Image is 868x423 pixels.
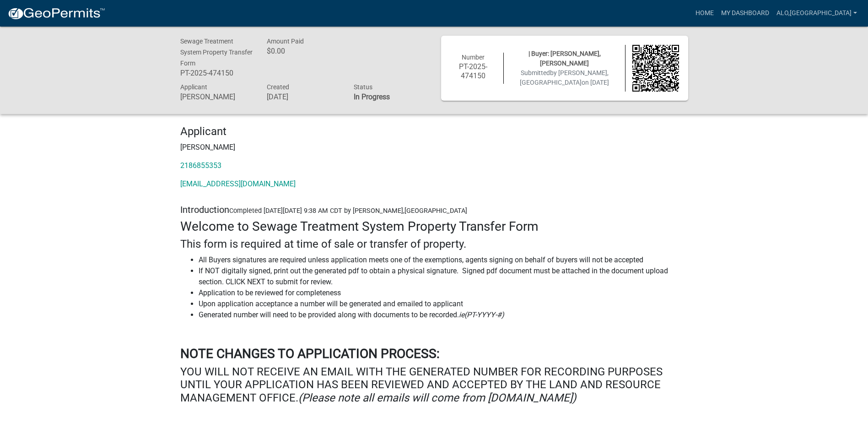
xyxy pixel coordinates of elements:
h5: Introduction [180,204,688,215]
strong: In Progress [354,92,390,101]
li: If NOT digitally signed, print out the generated pdf to obtain a physical signature. Signed pdf d... [199,266,688,287]
li: Application to be reviewed for completeness [199,287,688,298]
h6: PT-2025-474150 [180,69,253,77]
span: | Buyer: [PERSON_NAME], [PERSON_NAME] [528,50,601,67]
h4: YOU WILL NOT RECEIVE AN EMAIL WITH THE GENERATED NUMBER FOR RECORDING PURPOSES UNTIL YOUR APPLICA... [180,365,688,405]
i: ie(PT-YYYY-#) [459,310,504,319]
img: QR code [632,45,679,92]
li: Upon application acceptance a number will be generated and emailed to applicant [199,298,688,309]
i: (Please note all emails will come from [DOMAIN_NAME]) [298,391,576,404]
span: Status [354,83,372,91]
h6: $0.00 [267,47,340,55]
strong: NOTE CHANGES TO APPLICATION PROCESS: [180,346,440,361]
span: Completed [DATE][DATE] 9:38 AM CDT by [PERSON_NAME],[GEOGRAPHIC_DATA] [229,207,467,215]
a: 2186855353 [180,161,221,170]
span: by [PERSON_NAME],[GEOGRAPHIC_DATA] [520,69,609,86]
h6: PT-2025-474150 [450,62,497,80]
p: [PERSON_NAME] [180,142,688,153]
a: [EMAIL_ADDRESS][DOMAIN_NAME] [180,179,296,188]
li: All Buyers signatures are required unless application meets one of the exemptions, agents signing... [199,255,688,266]
h6: [DATE] [267,92,340,101]
h6: [PERSON_NAME] [180,92,253,101]
span: Submitted on [DATE] [520,69,609,86]
h4: Applicant [180,125,688,138]
a: My Dashboard [717,5,773,22]
span: Created [267,83,289,91]
span: Applicant [180,83,207,91]
h4: This form is required at time of sale or transfer of property. [180,238,688,251]
span: Sewage Treatment System Property Transfer Form [180,38,253,67]
a: Home [692,5,717,22]
span: Number [462,54,485,61]
span: Amount Paid [267,38,304,45]
li: Generated number will need to be provided along with documents to be recorded. [199,309,688,320]
a: ALO,[GEOGRAPHIC_DATA] [773,5,861,22]
h3: Welcome to Sewage Treatment System Property Transfer Form [180,219,688,234]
